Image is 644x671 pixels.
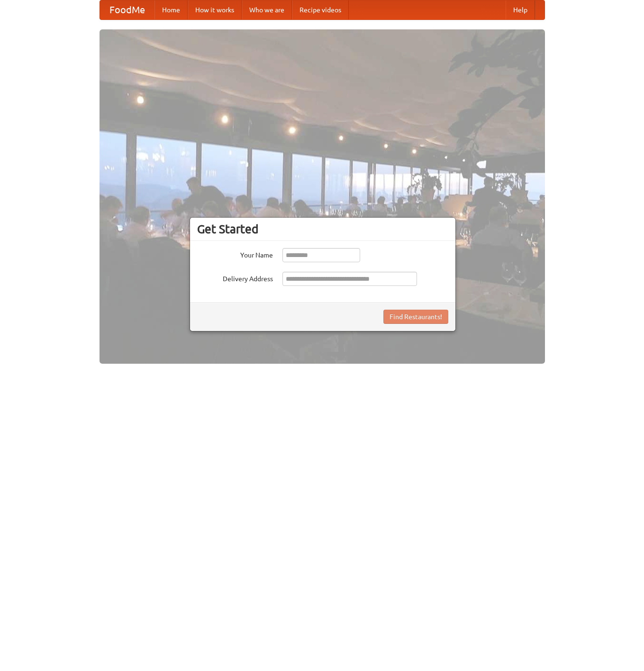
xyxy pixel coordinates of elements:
[383,310,448,324] button: Find Restaurants!
[242,0,292,19] a: Who we are
[197,248,273,260] label: Your Name
[506,0,535,19] a: Help
[292,0,349,19] a: Recipe videos
[154,0,188,19] a: Home
[197,272,273,284] label: Delivery Address
[100,0,154,19] a: FoodMe
[197,222,448,236] h3: Get Started
[188,0,242,19] a: How it works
